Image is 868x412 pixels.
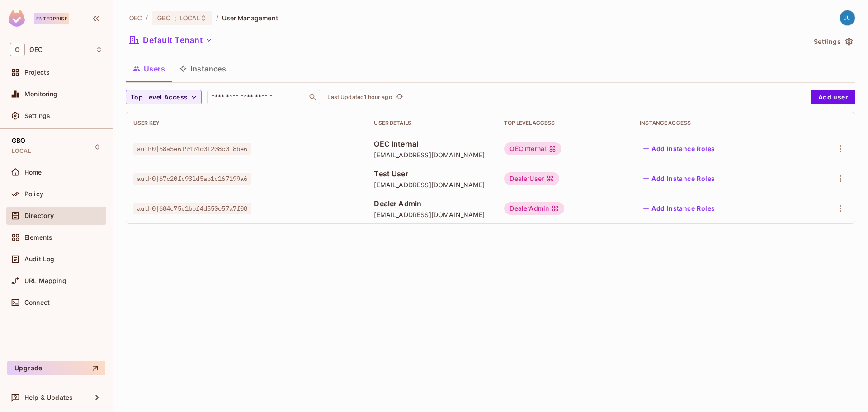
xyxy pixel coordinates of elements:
[10,43,25,56] span: O
[24,90,58,98] span: Monitoring
[146,14,148,22] li: /
[24,277,66,284] span: URL Mapping
[12,147,31,155] span: LOCAL
[24,112,50,119] span: Settings
[12,137,25,144] span: GBO
[392,92,405,103] span: Click to refresh data
[374,169,490,179] span: Test User
[504,142,561,155] div: OECInternal
[126,57,172,80] button: Users
[126,90,202,104] button: Top Level Access
[327,94,392,101] p: Last Updated 1 hour ago
[34,13,69,24] div: Enterprise
[131,92,188,103] span: Top Level Access
[504,172,559,185] div: DealerUser
[24,394,73,401] span: Help & Updates
[374,199,490,208] span: Dealer Admin
[840,10,855,25] img: justin.king@oeconnection.com
[174,14,177,22] span: :
[504,202,564,215] div: DealerAdmin
[24,169,42,176] span: Home
[24,256,54,263] span: Audit Log
[133,119,359,127] div: User Key
[157,14,170,22] span: GBO
[396,93,403,102] span: refresh
[129,14,142,22] span: the active workspace
[216,14,218,22] li: /
[24,190,43,198] span: Policy
[172,57,233,80] button: Instances
[394,92,405,103] button: refresh
[180,14,200,22] span: LOCAL
[640,119,795,127] div: Instance Access
[640,142,718,156] button: Add Instance Roles
[374,180,490,189] span: [EMAIL_ADDRESS][DOMAIN_NAME]
[374,139,490,149] span: OEC Internal
[640,171,718,186] button: Add Instance Roles
[9,10,25,27] img: SReyMgAAAABJRU5ErkJggg==
[374,119,490,127] div: User Details
[7,361,105,375] button: Upgrade
[133,203,251,214] span: auth0|684c75c1bbf4d550e57a7f08
[24,299,50,306] span: Connect
[133,173,251,185] span: auth0|67c20fc931d5ab1c167199a6
[374,151,490,159] span: [EMAIL_ADDRESS][DOMAIN_NAME]
[504,119,625,127] div: Top Level Access
[811,90,855,104] button: Add user
[133,143,251,155] span: auth0|68a5e6f9494d0f208c0f8be6
[222,14,278,22] span: User Management
[24,234,52,241] span: Elements
[640,201,718,216] button: Add Instance Roles
[29,46,42,53] span: Workspace: OEC
[24,212,54,219] span: Directory
[126,33,216,47] button: Default Tenant
[374,210,490,219] span: [EMAIL_ADDRESS][DOMAIN_NAME]
[810,34,855,49] button: Settings
[24,69,50,76] span: Projects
